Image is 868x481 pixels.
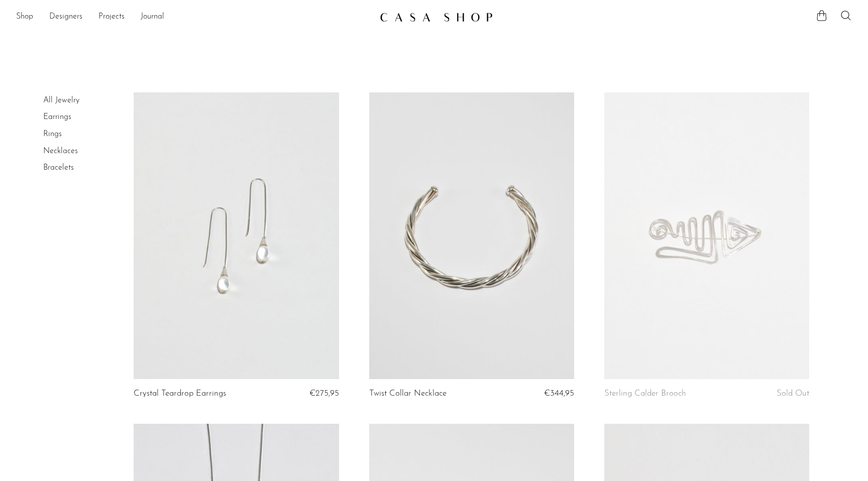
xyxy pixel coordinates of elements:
ul: NEW HEADER MENU [16,9,372,26]
a: Earrings [43,113,71,121]
a: Necklaces [43,147,78,155]
a: Sterling Calder Brooch [604,389,686,398]
nav: Desktop navigation [16,9,372,26]
a: All Jewelry [43,96,79,104]
a: Rings [43,130,62,138]
span: €344,95 [544,389,574,398]
a: Shop [16,11,33,24]
span: Sold Out [777,389,809,398]
a: Twist Collar Necklace [369,389,447,398]
a: Designers [49,11,82,24]
a: Crystal Teardrop Earrings [134,389,226,398]
a: Journal [141,11,164,24]
span: €275,95 [309,389,339,398]
a: Projects [98,11,125,24]
a: Bracelets [43,164,74,172]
